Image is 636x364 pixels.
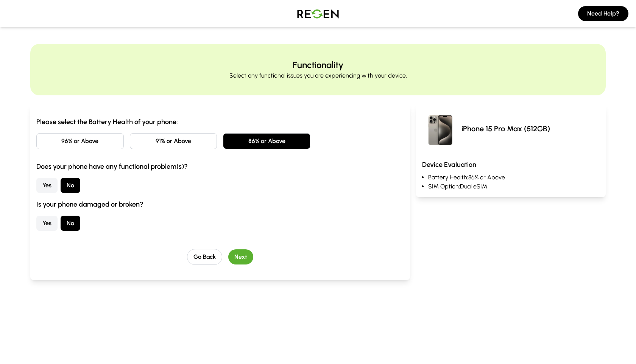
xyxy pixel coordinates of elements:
img: iPhone 15 Pro Max [422,110,458,147]
li: SIM Option: Dual eSIM [428,182,600,191]
li: Battery Health: 86% or Above [428,173,600,182]
button: No [61,216,80,231]
button: Yes [36,216,58,231]
button: Next [228,249,253,264]
img: Logo [291,3,344,24]
p: iPhone 15 Pro Max (512GB) [461,123,550,134]
button: Go Back [187,249,222,265]
button: Need Help? [578,6,628,21]
button: No [61,178,80,193]
h3: Does your phone have any functional problem(s)? [36,161,404,172]
button: 96% or Above [36,133,124,149]
h2: Functionality [293,59,343,71]
p: Select any functional issues you are experiencing with your device. [229,71,407,80]
h3: Device Evaluation [422,159,600,170]
button: 91% or Above [130,133,217,149]
h3: Is your phone damaged or broken? [36,199,404,210]
button: 86% or Above [223,133,310,149]
button: Yes [36,178,58,193]
h3: Please select the Battery Health of your phone: [36,117,404,127]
